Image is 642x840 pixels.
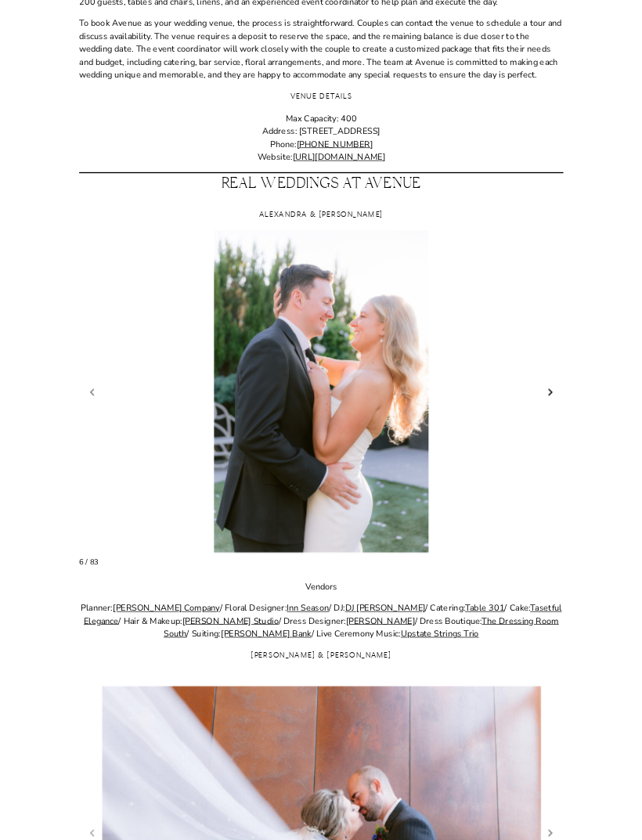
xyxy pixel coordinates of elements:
[293,151,385,163] a: [URL][DOMAIN_NAME]
[79,601,563,640] p: Planner: / Floral Designer: / DJ: / Catering: / Cake: / Hair & Makeup: / Dress Designer: / Dress ...
[345,602,425,614] a: DJ [PERSON_NAME]
[79,648,563,661] h3: [PERSON_NAME] & [PERSON_NAME]
[79,557,563,566] div: 6 / 83
[113,602,220,614] a: [PERSON_NAME] Company
[221,628,311,640] a: [PERSON_NAME] Bank
[84,602,562,626] a: Tasetful Elegance
[85,384,99,400] a: Previous slide
[182,615,279,626] a: [PERSON_NAME] Studio
[543,384,558,400] a: Next slide
[164,615,559,639] a: The Dressing Room South
[79,89,563,102] h3: Venue Details
[79,207,563,220] h3: Alexandra & [PERSON_NAME]
[465,602,505,614] a: Table 301
[287,602,329,614] a: Inn Season
[401,628,479,640] a: Upstate Strings Trio
[79,177,563,195] h2: Real Weddings At Avenue
[346,615,415,626] a: [PERSON_NAME]
[79,112,563,164] p: Max Capacity: 400 Address: [STREET_ADDRESS] Phone: Website:
[79,580,563,593] p: Vendors
[79,16,563,81] p: To book Avenue as your wedding venue, the process is straightforward. Couples can contact the ven...
[79,230,563,552] li: 6 / 83
[297,138,373,150] a: [PHONE_NUMBER]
